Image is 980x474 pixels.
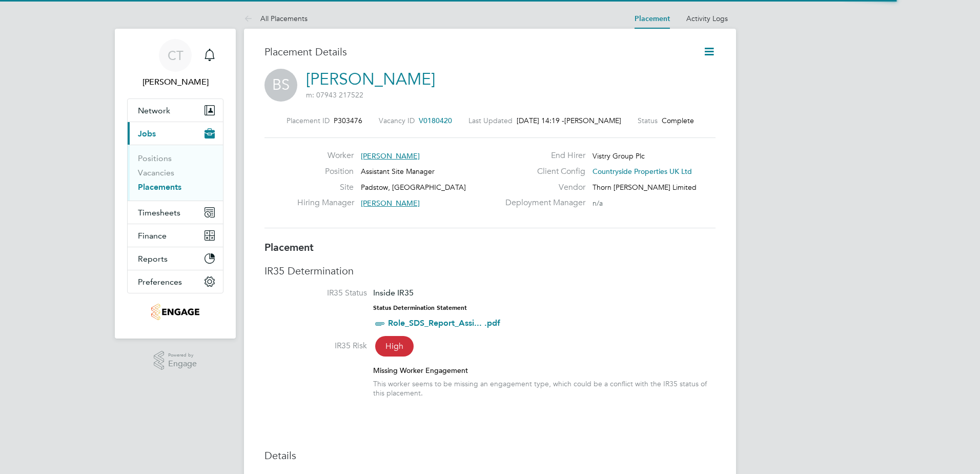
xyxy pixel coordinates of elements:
span: Engage [168,360,197,368]
span: CT [168,49,183,62]
span: High [375,336,414,357]
label: Position [297,166,354,177]
span: Finance [138,231,167,241]
button: Timesheets [128,201,223,224]
div: Missing Worker Engagement [373,366,716,375]
a: CT[PERSON_NAME] [127,39,223,88]
span: Network [138,106,170,115]
a: All Placements [244,14,308,23]
button: Preferences [128,270,223,293]
button: Network [128,99,223,122]
label: Vacancy ID [379,116,415,125]
span: Chloe Taquin [127,76,223,88]
button: Jobs [128,122,223,145]
strong: Status Determination Statement [373,304,467,311]
span: n/a [593,199,603,208]
label: Last Updated [468,116,513,125]
span: m: 07943 217522 [306,90,363,100]
a: Placements [138,182,181,192]
a: Powered byEngage [154,351,197,370]
a: Go to home page [127,304,223,320]
span: V0180420 [419,116,452,125]
span: Countryside Properties UK Ltd [593,167,692,176]
span: Inside IR35 [373,288,414,298]
img: thornbaker-logo-retina.png [151,304,199,320]
span: Powered by [168,351,197,360]
label: Worker [297,150,354,161]
a: Vacancies [138,168,174,177]
label: IR35 Status [264,288,367,299]
label: Placement ID [287,116,330,125]
h3: IR35 Determination [264,264,716,278]
label: IR35 Risk [264,341,367,351]
label: Client Config [499,166,585,177]
a: [PERSON_NAME] [306,69,435,89]
span: Jobs [138,129,156,139]
label: Status [638,116,658,125]
label: Site [297,182,354,193]
label: Hiring Manager [297,197,354,208]
a: Positions [138,153,172,163]
span: Assistant Site Manager [361,167,435,176]
span: P303476 [334,116,362,125]
span: [PERSON_NAME] [361,199,420,208]
button: Finance [128,224,223,247]
b: Placement [264,241,314,253]
label: End Hirer [499,150,585,161]
span: Vistry Group Plc [593,151,645,161]
h3: Details [264,449,716,462]
span: BS [264,69,297,102]
label: Deployment Manager [499,197,585,208]
span: Preferences [138,277,182,287]
span: Reports [138,254,168,264]
button: Reports [128,247,223,270]
div: Jobs [128,145,223,201]
div: This worker seems to be missing an engagement type, which could be a conflict with the IR35 statu... [373,379,716,398]
a: Activity Logs [686,14,728,23]
span: [PERSON_NAME] [564,116,621,125]
span: Thorn [PERSON_NAME] Limited [593,183,697,192]
span: [DATE] 14:19 - [517,116,564,125]
span: Timesheets [138,208,180,218]
nav: Main navigation [115,29,236,339]
label: Vendor [499,182,585,193]
span: Padstow, [GEOGRAPHIC_DATA] [361,183,466,192]
a: Role_SDS_Report_Assi... .pdf [388,318,500,328]
span: [PERSON_NAME] [361,151,420,161]
a: Placement [635,14,670,23]
h3: Placement Details [264,45,687,58]
span: Complete [662,116,694,125]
